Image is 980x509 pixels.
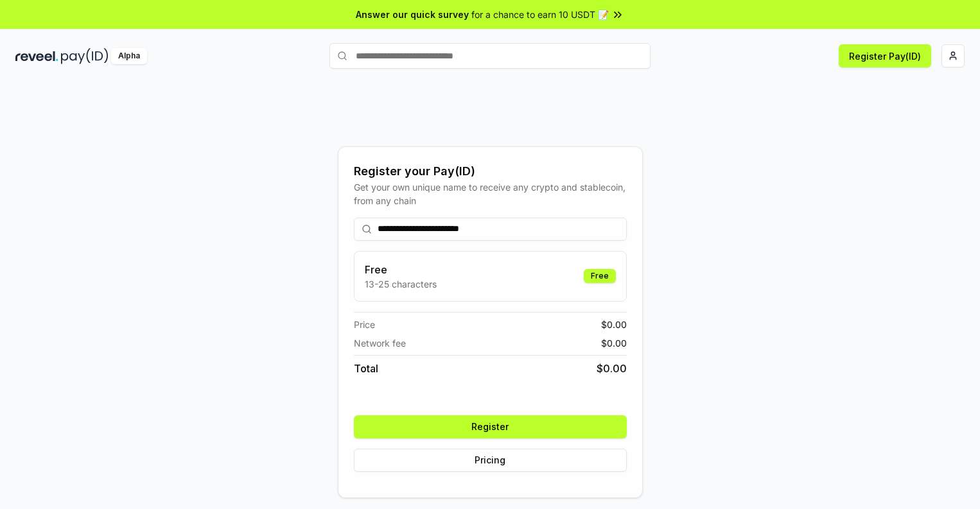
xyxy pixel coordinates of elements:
[354,162,627,180] div: Register your Pay(ID)
[354,361,378,376] span: Total
[584,269,616,283] div: Free
[61,48,109,64] img: pay_id
[597,361,627,376] span: $ 0.00
[354,449,627,472] button: Pricing
[356,8,469,21] span: Answer our quick survey
[471,8,609,21] span: for a chance to earn 10 USDT 📝
[354,415,627,438] button: Register
[365,277,437,291] p: 13-25 characters
[354,180,627,207] div: Get your own unique name to receive any crypto and stablecoin, from any chain
[365,262,437,277] h3: Free
[601,336,627,350] span: $ 0.00
[601,318,627,331] span: $ 0.00
[354,318,375,331] span: Price
[839,44,931,67] button: Register Pay(ID)
[111,48,147,64] div: Alpha
[354,336,406,350] span: Network fee
[15,48,58,64] img: reveel_dark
